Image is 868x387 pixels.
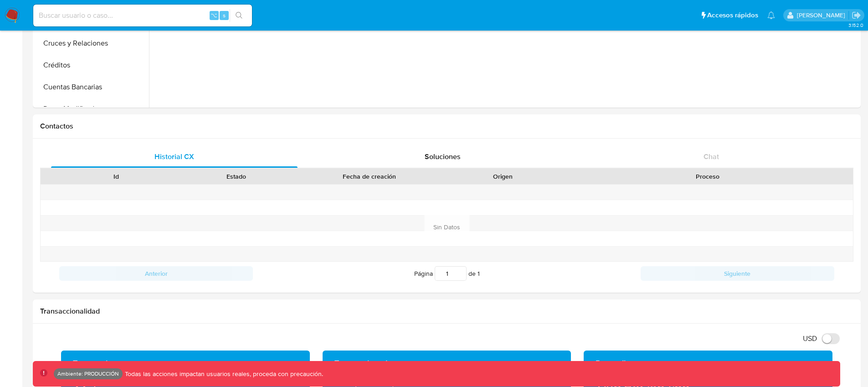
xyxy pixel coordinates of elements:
[449,172,556,181] div: Origen
[183,172,290,181] div: Estado
[57,372,119,376] p: Ambiente: PRODUCCIÓN
[230,9,248,22] button: search-icon
[33,10,252,21] input: Buscar usuario o caso...
[40,307,853,316] h1: Transaccionalidad
[704,151,719,162] span: Chat
[303,172,437,181] div: Fecha de creación
[414,266,480,281] span: Página de
[123,370,323,378] p: Todas las acciones impactan usuarios reales, proceda con precaución.
[848,21,863,29] span: 3.152.0
[40,122,853,131] h1: Contactos
[569,172,847,181] div: Proceso
[852,10,861,20] a: Salir
[154,151,194,162] span: Historial CX
[223,11,226,20] span: s
[35,98,149,120] button: Datos Modificados
[211,11,217,20] span: ⌥
[35,32,149,54] button: Cruces y Relaciones
[478,269,480,278] span: 1
[641,266,834,281] button: Siguiente
[35,76,149,98] button: Cuentas Bancarias
[59,266,253,281] button: Anterior
[707,10,758,20] span: Accesos rápidos
[35,54,149,76] button: Créditos
[767,11,775,19] a: Notificaciones
[797,11,848,20] p: federico.falavigna@mercadolibre.com
[425,151,461,162] span: Soluciones
[63,172,170,181] div: Id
